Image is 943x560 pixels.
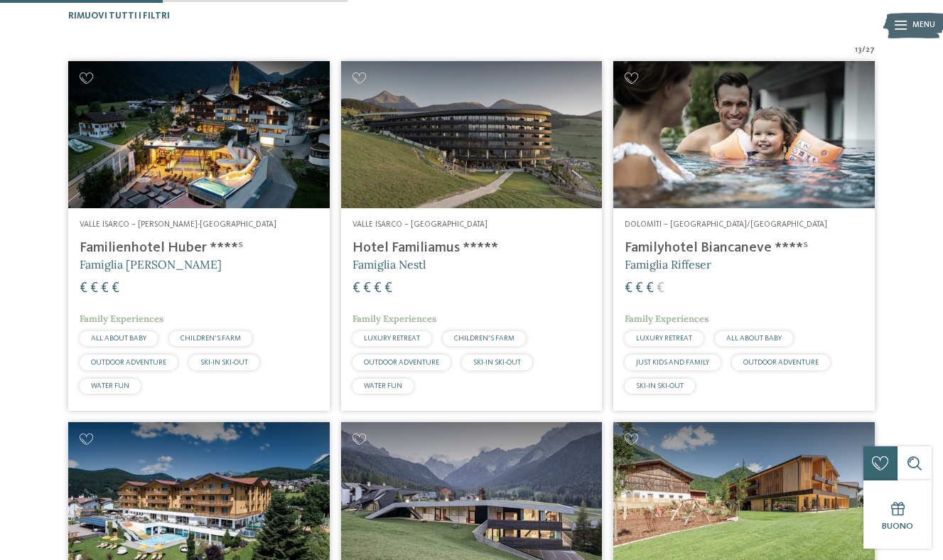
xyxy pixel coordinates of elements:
[68,11,170,21] span: Rimuovi tutti i filtri
[80,239,318,257] h4: Familienhotel Huber ****ˢ
[384,281,392,296] span: €
[352,313,436,325] span: Family Experiences
[90,281,98,296] span: €
[473,359,521,366] span: SKI-IN SKI-OUT
[454,335,514,342] span: CHILDREN’S FARM
[364,382,402,389] span: WATER FUN
[341,61,603,411] a: Cercate un hotel per famiglie? Qui troverete solo i migliori! Valle Isarco – [GEOGRAPHIC_DATA] Ho...
[636,382,684,389] span: SKI-IN SKI-OUT
[101,281,109,296] span: €
[613,61,875,208] img: Cercate un hotel per famiglie? Qui troverete solo i migliori!
[91,382,129,389] span: WATER FUN
[80,281,87,296] span: €
[112,281,119,296] span: €
[200,359,248,366] span: SKI-IN SKI-OUT
[625,220,827,229] span: Dolomiti – [GEOGRAPHIC_DATA]/[GEOGRAPHIC_DATA]
[726,335,782,342] span: ALL ABOUT BABY
[625,239,863,257] h4: Familyhotel Biancaneve ****ˢ
[866,45,875,56] span: 27
[625,313,708,325] span: Family Experiences
[374,281,382,296] span: €
[363,281,371,296] span: €
[882,522,913,531] span: Buono
[80,220,276,229] span: Valle Isarco – [PERSON_NAME]-[GEOGRAPHIC_DATA]
[68,61,330,208] img: Cercate un hotel per famiglie? Qui troverete solo i migliori!
[91,359,166,366] span: OUTDOOR ADVENTURE
[91,335,146,342] span: ALL ABOUT BABY
[862,45,866,56] span: /
[625,257,711,271] span: Famiglia Riffeser
[743,359,819,366] span: OUTDOOR ADVENTURE
[657,281,664,296] span: €
[636,359,709,366] span: JUST KIDS AND FAMILY
[364,335,420,342] span: LUXURY RETREAT
[855,45,862,56] span: 13
[646,281,654,296] span: €
[80,257,222,271] span: Famiglia [PERSON_NAME]
[625,281,632,296] span: €
[352,281,360,296] span: €
[613,61,875,411] a: Cercate un hotel per famiglie? Qui troverete solo i migliori! Dolomiti – [GEOGRAPHIC_DATA]/[GEOGR...
[636,335,692,342] span: LUXURY RETREAT
[635,281,643,296] span: €
[352,257,426,271] span: Famiglia Nestl
[364,359,439,366] span: OUTDOOR ADVENTURE
[68,61,330,411] a: Cercate un hotel per famiglie? Qui troverete solo i migliori! Valle Isarco – [PERSON_NAME]-[GEOGR...
[352,220,487,229] span: Valle Isarco – [GEOGRAPHIC_DATA]
[341,61,603,208] img: Cercate un hotel per famiglie? Qui troverete solo i migliori!
[180,335,241,342] span: CHILDREN’S FARM
[80,313,163,325] span: Family Experiences
[863,480,932,549] a: Buono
